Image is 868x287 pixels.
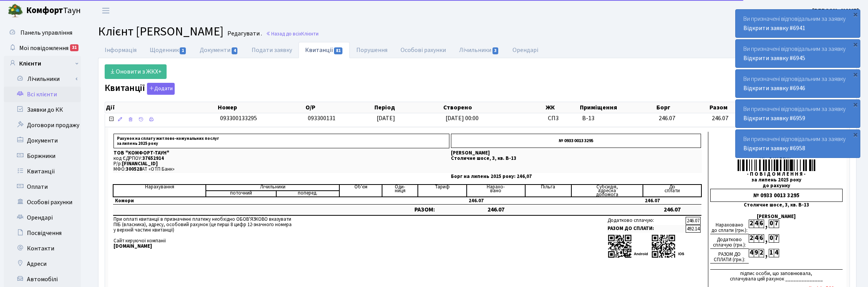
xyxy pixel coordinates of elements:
p: Р/р: [114,161,449,166]
th: Створено [442,102,545,113]
p: [PERSON_NAME] [451,151,701,156]
div: × [851,101,859,108]
span: 81 [334,47,342,54]
a: Мої повідомлення31 [4,40,81,56]
a: Додати [145,81,175,95]
div: 31 [70,44,78,51]
td: При оплаті квитанції в призначенні платежу необхідно ОБОВ'ЯЗКОВО вказувати ПІБ (власника), адресу... [113,216,496,261]
div: , [764,249,769,258]
div: до рахунку [710,183,843,188]
span: 246.07 [712,114,728,123]
a: Орендарі [4,210,81,225]
div: - П О В І Д О М Л Е Н Н Я - [710,171,843,177]
span: [DATE] 00:00 [446,114,479,123]
a: Панель управління [4,25,81,40]
div: × [851,10,859,18]
div: × [851,40,859,48]
div: 6 [759,220,764,228]
td: Додатково сплачую: [607,217,685,225]
img: apps-qrcodes.png [608,234,684,259]
td: Нарахування [113,185,206,197]
div: підпис особи, що заповнювала, сплачувала цей рахунок ______________ [710,269,843,282]
span: 093300131 [308,114,336,123]
div: МФО: [710,149,843,154]
p: № 0933 0013 3295 [451,134,701,148]
label: Квитанції [105,83,175,95]
span: 4 [232,47,238,54]
span: 246.07 [659,114,675,123]
div: Додатково сплачую (грн.): [710,234,749,249]
th: Номер [217,102,305,113]
a: Особові рахунки [394,42,452,58]
span: Клієнт [PERSON_NAME] [98,23,224,40]
div: Р/р: [710,143,843,149]
div: Ви призначені відповідальним за заявку [736,10,860,37]
td: Тариф [418,185,467,197]
a: Порушення [350,42,394,58]
a: Назад до всіхКлієнти [266,30,319,37]
div: 4 [749,249,754,257]
a: Відкрити заявку #6959 [743,114,805,123]
td: 246.07 [467,205,525,215]
a: Боржники [4,148,81,164]
td: Оди- ниця [382,185,418,197]
small: Редагувати . [226,30,262,37]
th: Період [374,102,442,113]
span: СП3 [548,114,576,123]
button: Квитанції [147,83,175,95]
div: код за ЄДРПОУ: [710,138,843,143]
th: Дії [105,102,217,113]
div: 7 [774,234,779,243]
div: № 0933 0013 3295 [710,189,843,202]
b: [DOMAIN_NAME] [114,243,152,250]
td: поперед. [276,191,339,197]
a: Оплати [4,179,81,195]
div: 4 [774,249,779,257]
td: РАЗОМ: [382,205,467,215]
td: Комори [113,197,206,205]
td: РАЗОМ ДО СПЛАТИ: [607,225,685,233]
a: Адреси [4,256,81,272]
div: 4 [754,220,759,228]
a: Особові рахунки [4,195,81,210]
td: 492.14 [686,225,701,233]
td: поточний [206,191,276,197]
div: , [764,234,769,243]
a: Посвідчення [4,225,81,241]
span: 37652914 [142,155,164,162]
td: 246.07 [686,217,701,225]
td: Об'єм [339,185,382,197]
div: 2 [759,249,764,257]
img: logo.png [8,3,23,18]
div: за липень 2025 року [710,177,843,183]
span: 1 [180,47,186,54]
p: МФО: АТ «ОТП Банк» [114,167,449,172]
a: Відкрити заявку #6945 [743,54,805,62]
span: Клієнти [301,30,319,37]
p: ТОВ "КОМФОРТ-ТАУН" [114,151,449,156]
div: × [851,70,859,78]
div: 7 [774,220,779,228]
span: [DATE] [377,114,395,123]
a: Автомобілі [4,272,81,287]
td: Нарахо- вано [467,185,525,197]
div: 2 [749,234,754,243]
a: Заявки до КК [4,102,81,117]
p: Борг на липень 2025 року: 246,07 [451,174,701,179]
b: [PERSON_NAME] [812,7,859,15]
div: 0 [769,220,774,228]
a: Квитанції [4,164,81,179]
td: Пільга [525,185,572,197]
div: Столичне шосе, 3, кв. В-13 [710,202,843,208]
div: АТ «ОТП Банк» [710,154,843,159]
div: Нараховано до сплати (грн.): [710,220,749,234]
div: Ви призначені відповідальним за заявку [736,100,860,128]
a: Відкрити заявку #6941 [743,24,805,32]
th: Разом [709,102,762,113]
div: Ви призначені відповідальним за заявку [736,40,860,67]
a: Документи [4,133,81,148]
p: Столичне шосе, 3, кв. В-13 [451,156,701,161]
a: Відкрити заявку #6958 [743,144,805,153]
span: Мої повідомлення [19,44,68,52]
div: × [851,131,859,138]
